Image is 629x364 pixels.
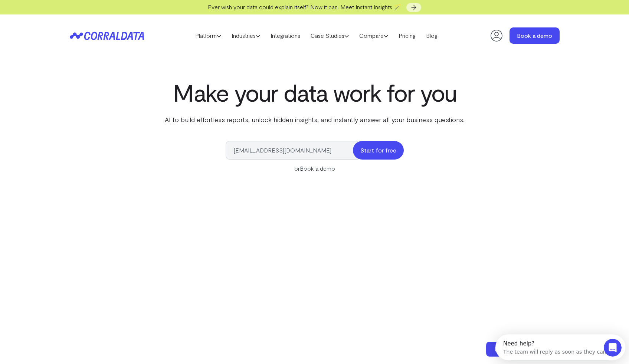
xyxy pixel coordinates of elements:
a: Case Studies [305,30,354,41]
h1: Make your data work for you [163,79,466,106]
iframe: Intercom live chat [604,339,622,357]
div: The team will reply as soon as they can [8,12,111,20]
p: AI to build effortless reports, unlock hidden insights, and instantly answer all your business qu... [163,115,466,124]
a: Book a demo [486,342,538,357]
a: Book a demo [510,27,560,44]
span: Ever wish your data could explain itself? Now it can. Meet Instant Insights 🪄 [208,3,401,10]
input: Enter work email* [226,141,360,160]
a: Platform [190,30,226,41]
a: Industries [226,30,265,41]
div: or [226,164,404,173]
a: Pricing [393,30,421,41]
a: Blog [421,30,443,41]
a: Integrations [265,30,305,41]
span: Book a demo [495,345,530,352]
a: Compare [354,30,393,41]
div: Open Intercom Messenger [3,3,133,23]
div: Need help? [8,6,111,12]
iframe: Intercom live chat discovery launcher [495,334,625,360]
button: Start for free [353,141,404,160]
a: Book a demo [300,165,335,172]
